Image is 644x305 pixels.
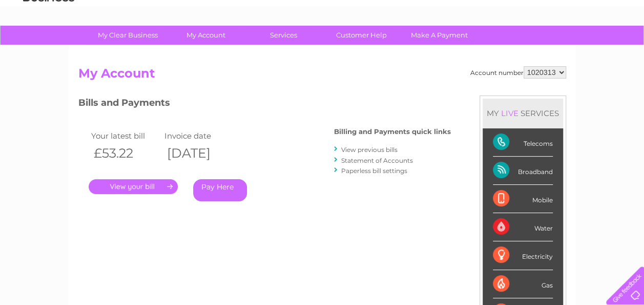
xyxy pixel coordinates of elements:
a: Blog [555,44,570,51]
a: View previous bills [341,146,398,154]
td: Invoice date [162,129,236,143]
th: [DATE] [162,143,236,164]
a: Log out [610,44,634,51]
div: Clear Business is a trading name of Verastar Limited (registered in [GEOGRAPHIC_DATA] No. 3667643... [80,6,565,50]
a: My Clear Business [86,26,170,45]
div: Water [493,213,553,241]
div: MY SERVICES [483,99,563,128]
a: My Account [163,26,248,45]
div: Telecoms [493,128,553,157]
a: Paperless bill settings [341,167,407,175]
a: Pay Here [193,179,247,201]
a: Energy [489,44,512,51]
div: Account number [470,66,566,79]
div: Broadband [493,157,553,185]
a: . [89,179,178,194]
a: Statement of Accounts [341,157,413,164]
th: £53.22 [89,143,162,164]
h3: Bills and Payments [78,96,451,113]
a: 0333 014 3131 [451,5,522,18]
div: LIVE [499,108,521,118]
td: Your latest bill [89,129,162,143]
h4: Billing and Payments quick links [334,128,451,136]
a: Contact [576,44,601,51]
div: Mobile [493,185,553,213]
div: Electricity [493,241,553,270]
div: Gas [493,270,553,298]
a: Water [464,44,483,51]
a: Customer Help [319,26,404,45]
a: Telecoms [518,44,549,51]
a: Services [241,26,326,45]
a: Make A Payment [397,26,482,45]
img: logo.png [23,27,75,58]
h2: My Account [78,66,566,86]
